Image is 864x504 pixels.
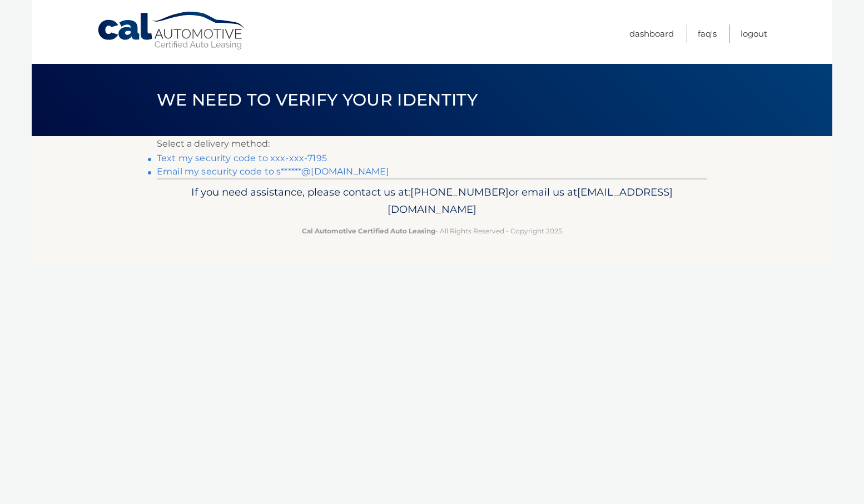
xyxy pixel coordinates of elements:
[157,136,707,152] p: Select a delivery method:
[629,24,674,43] a: Dashboard
[302,227,435,235] strong: Cal Automotive Certified Auto Leasing
[164,225,700,237] p: - All Rights Reserved - Copyright 2025
[741,24,767,43] a: Logout
[157,89,478,110] span: We need to verify your identity
[698,24,717,43] a: FAQ's
[410,186,509,198] span: [PHONE_NUMBER]
[164,183,700,219] p: If you need assistance, please contact us at: or email us at
[157,166,389,177] a: Email my security code to s******@[DOMAIN_NAME]
[157,153,327,163] a: Text my security code to xxx-xxx-7195
[97,11,247,51] a: Cal Automotive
